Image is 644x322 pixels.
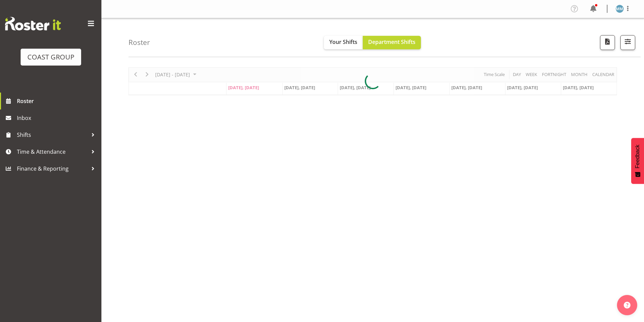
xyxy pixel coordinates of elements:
[27,52,74,62] div: COAST GROUP
[5,17,61,30] img: Rosterit website logo
[324,36,363,49] button: Your Shifts
[17,130,88,140] span: Shifts
[631,138,644,184] button: Feedback - Show survey
[17,96,98,106] span: Roster
[17,147,88,157] span: Time & Attendance
[363,36,421,49] button: Department Shifts
[600,35,615,50] button: Download a PDF of the roster according to the set date range.
[616,5,624,13] img: matthew-mcfarlane259.jpg
[620,35,635,50] button: Filter Shifts
[635,145,641,168] span: Feedback
[624,302,630,308] img: help-xxl-2.png
[17,164,88,174] span: Finance & Reporting
[128,39,150,46] h4: Roster
[368,38,415,46] span: Department Shifts
[17,113,98,123] span: Inbox
[329,38,357,46] span: Your Shifts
